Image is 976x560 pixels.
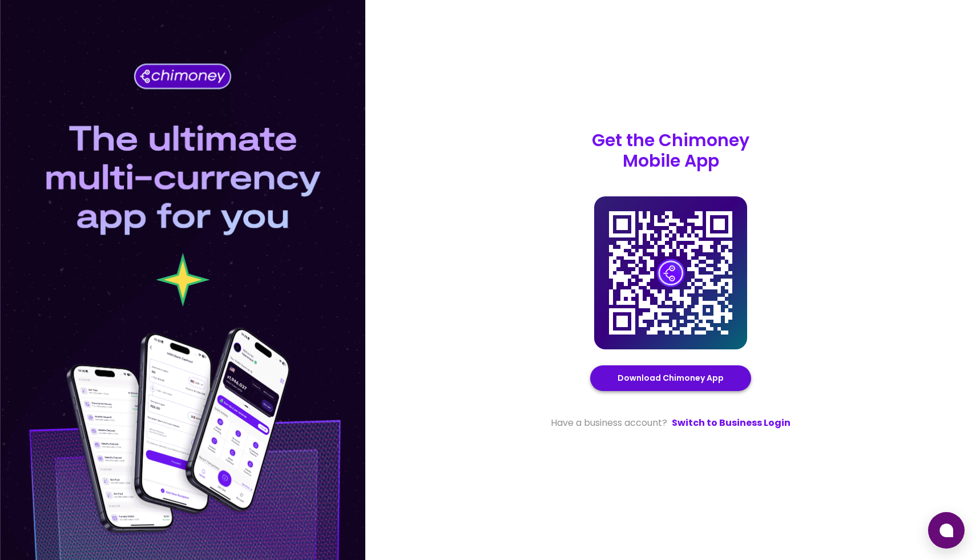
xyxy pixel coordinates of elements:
[592,130,749,171] p: Get the Chimoney Mobile App
[672,416,791,430] a: Switch to Business Login
[928,512,965,549] button: Open chat window
[618,371,724,385] a: Download Chimoney App
[590,365,751,391] button: Download Chimoney App
[551,416,667,430] span: Have a business account?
